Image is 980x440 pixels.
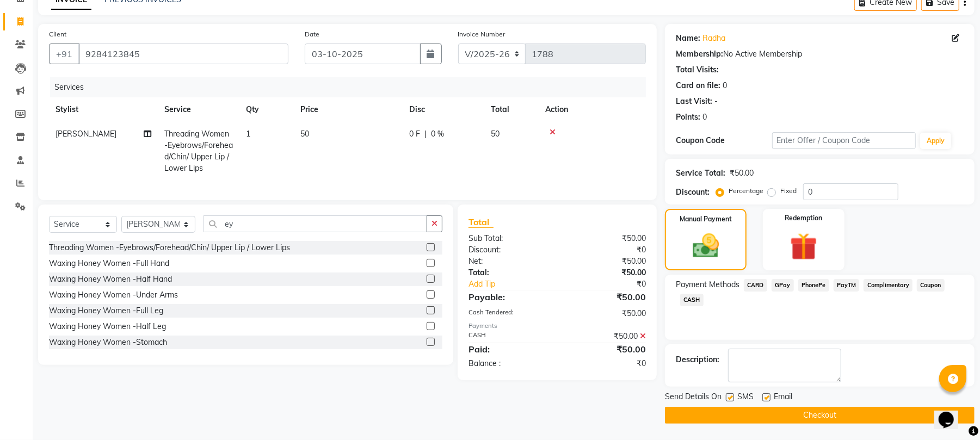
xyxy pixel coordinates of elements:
[780,186,797,196] label: Fixed
[460,343,557,356] div: Paid:
[294,97,403,122] th: Price
[239,97,294,122] th: Qty
[49,29,66,39] label: Client
[460,290,557,303] div: Payable:
[772,279,794,292] span: GPay
[49,274,172,285] div: Waxing Honey Women -Half Hand
[403,97,484,122] th: Disc
[204,215,427,232] input: Search or Scan
[917,279,945,292] span: Coupon
[665,407,975,424] button: Checkout
[557,358,654,369] div: ₹0
[730,168,754,179] div: ₹50.00
[737,391,754,405] span: SMS
[460,244,557,256] div: Discount:
[460,256,557,267] div: Net:
[723,80,727,91] div: 0
[702,111,707,123] div: 0
[785,213,822,223] label: Redemption
[714,96,718,107] div: -
[164,129,233,173] span: Threading Women -Eyebrows/Forehead/Chin/ Upper Lip / Lower Lips
[676,279,739,290] span: Payment Methods
[680,214,732,224] label: Manual Payment
[676,33,700,44] div: Name:
[680,294,704,306] span: CASH
[49,289,178,301] div: Waxing Honey Women -Under Arms
[409,128,420,140] span: 0 F
[49,337,167,348] div: Waxing Honey Women -Stomach
[557,233,654,244] div: ₹50.00
[920,133,951,149] button: Apply
[676,80,720,91] div: Card on file:
[557,308,654,319] div: ₹50.00
[702,33,725,44] a: Radha
[557,267,654,278] div: ₹50.00
[158,97,239,122] th: Service
[305,29,319,39] label: Date
[834,279,860,292] span: PayTM
[665,391,722,405] span: Send Details On
[460,331,557,342] div: CASH
[469,321,646,331] div: Payments
[676,187,710,198] div: Discount:
[300,129,309,139] span: 50
[676,354,719,365] div: Description:
[458,29,506,39] label: Invoice Number
[491,129,500,139] span: 50
[50,77,654,97] div: Services
[772,132,916,149] input: Enter Offer / Coupon Code
[557,343,654,356] div: ₹50.00
[676,135,772,146] div: Coupon Code
[49,258,169,269] div: Waxing Honey Women -Full Hand
[49,305,163,317] div: Waxing Honey Women -Full Leg
[539,97,646,122] th: Action
[557,244,654,256] div: ₹0
[557,331,654,342] div: ₹50.00
[676,96,712,107] div: Last Visit:
[676,64,719,76] div: Total Visits:
[78,44,288,64] input: Search by Name/Mobile/Email/Code
[424,128,427,140] span: |
[685,231,728,261] img: _cash.svg
[676,48,723,60] div: Membership:
[246,129,250,139] span: 1
[744,279,767,292] span: CARD
[49,321,166,332] div: Waxing Honey Women -Half Leg
[676,48,964,60] div: No Active Membership
[49,44,79,64] button: +91
[557,256,654,267] div: ₹50.00
[49,242,290,253] div: Threading Women -Eyebrows/Forehead/Chin/ Upper Lip / Lower Lips
[484,97,539,122] th: Total
[864,279,913,292] span: Complimentary
[574,278,654,290] div: ₹0
[460,267,557,278] div: Total:
[798,279,829,292] span: PhonePe
[557,290,654,303] div: ₹50.00
[460,278,574,290] a: Add Tip
[934,396,969,429] iframe: chat widget
[729,186,763,196] label: Percentage
[774,391,792,405] span: Email
[469,216,494,228] span: Total
[460,233,557,244] div: Sub Total:
[460,358,557,369] div: Balance :
[460,308,557,319] div: Cash Tendered:
[49,97,158,122] th: Stylist
[431,128,444,140] span: 0 %
[56,129,116,139] span: [PERSON_NAME]
[781,230,826,264] img: _gift.svg
[676,111,700,123] div: Points:
[676,168,725,179] div: Service Total:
